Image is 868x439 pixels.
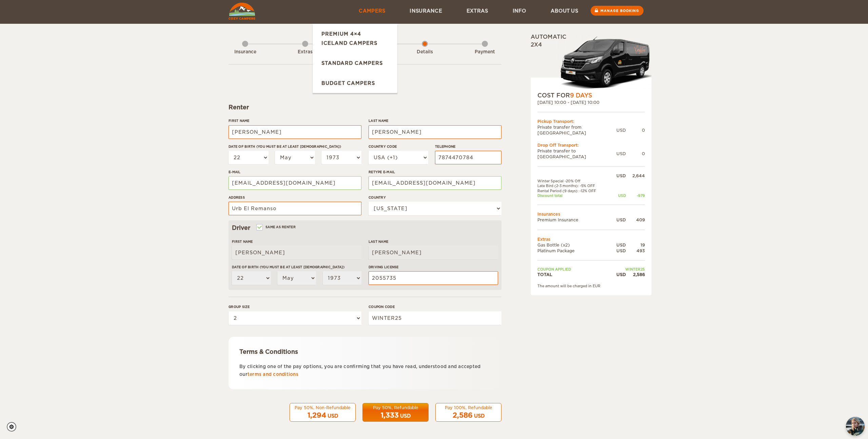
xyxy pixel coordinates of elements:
[626,272,645,277] div: 2,586
[406,49,443,55] div: Details
[537,99,645,105] div: [DATE] 10:00 - [DATE] 10:00
[229,304,361,309] label: Group size
[610,193,626,198] div: USD
[257,226,261,230] input: Same as renter
[369,246,498,259] input: e.g. Smith
[626,193,645,198] div: -979
[381,411,399,419] span: 1,333
[313,53,397,73] a: Standard Campers
[369,239,498,244] label: Last Name
[626,173,645,179] div: 2,644
[328,413,338,419] div: USD
[453,411,473,419] span: 2,586
[369,176,501,190] input: e.g. example@example.com
[537,211,645,217] td: Insurances
[610,272,626,277] div: USD
[232,224,498,232] div: Driver
[313,73,397,93] a: Budget Campers
[474,413,485,419] div: USD
[369,264,498,270] label: Driving License
[537,188,610,193] td: Rental Period (9 days): -12% OFF
[369,304,501,309] label: Coupon code
[610,242,626,248] div: USD
[610,173,626,179] div: USD
[466,49,504,55] div: Payment
[846,417,865,436] img: Freyja at Cozy Campers
[537,124,616,136] td: Private transfer from [GEOGRAPHIC_DATA]
[369,125,501,139] input: e.g. Smith
[626,242,645,248] div: 19
[537,217,610,223] td: Premium Insurance
[290,403,356,422] button: Pay 50%, Non-Refundable 1,294 USD
[537,183,610,188] td: Late Bird (2-3 months): -5% OFF
[626,151,645,157] div: 0
[537,272,610,277] td: TOTAL
[369,271,498,285] input: e.g. 14789654B
[610,267,645,271] td: WINTER25
[367,405,424,410] div: Pay 50%, Refundable
[239,348,491,356] div: Terms & Conditions
[369,118,501,123] label: Last Name
[537,193,610,198] td: Discount total
[537,91,645,99] div: COST FOR
[537,248,610,253] td: Platinum Package
[362,403,429,422] button: Pay 50%, Refundable 1,333 USD
[239,363,491,379] p: By clicking one of the pay options, you are confirming that you have read, understood and accepte...
[626,217,645,223] div: 409
[229,118,361,123] label: First Name
[287,49,324,55] div: Extras
[369,195,501,200] label: Country
[313,24,397,53] a: Premium 4×4 Iceland Campers
[610,248,626,253] div: USD
[435,403,501,422] button: Pay 100%, Refundable 2,586 USD
[558,35,652,91] img: Langur-m-c-logo-2.png
[229,103,501,111] div: Renter
[229,144,361,149] label: Date of birth (You must be at least [DEMOGRAPHIC_DATA])
[537,179,610,183] td: Winter Special -20% Off
[537,118,645,124] div: Pickup Transport:
[435,144,501,149] label: Telephone
[537,148,616,159] td: Private transfer to [GEOGRAPHIC_DATA]
[229,3,255,20] img: Cozy Campers
[616,127,626,133] div: USD
[435,151,501,164] input: e.g. 1 234 567 890
[226,49,264,55] div: Insurance
[7,422,21,432] a: Cookie settings
[626,127,645,133] div: 0
[229,169,361,175] label: E-mail
[537,236,645,242] td: Extras
[537,142,645,148] div: Drop Off Transport:
[229,195,361,200] label: Address
[400,413,411,419] div: USD
[846,417,865,436] button: chat-button
[294,405,351,410] div: Pay 50%, Non-Refundable
[257,224,296,230] label: Same as renter
[229,176,361,190] input: e.g. example@example.com
[232,246,361,259] input: e.g. William
[229,202,361,215] input: e.g. Street, City, Zip Code
[229,125,361,139] input: e.g. William
[626,248,645,253] div: 493
[570,92,592,98] span: 9 Days
[537,283,645,288] div: The amount will be charged in EUR
[616,151,626,157] div: USD
[531,33,652,91] div: Automatic 2x4
[232,264,361,270] label: Date of birth (You must be at least [DEMOGRAPHIC_DATA])
[537,242,610,248] td: Gas Bottle (x2)
[610,217,626,223] div: USD
[369,169,501,175] label: Retype E-mail
[591,6,644,16] a: Manage booking
[537,267,610,271] td: Coupon applied
[440,405,497,410] div: Pay 100%, Refundable
[308,411,326,419] span: 1,294
[232,239,361,244] label: First Name
[369,144,428,149] label: Country Code
[248,372,298,377] a: terms and conditions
